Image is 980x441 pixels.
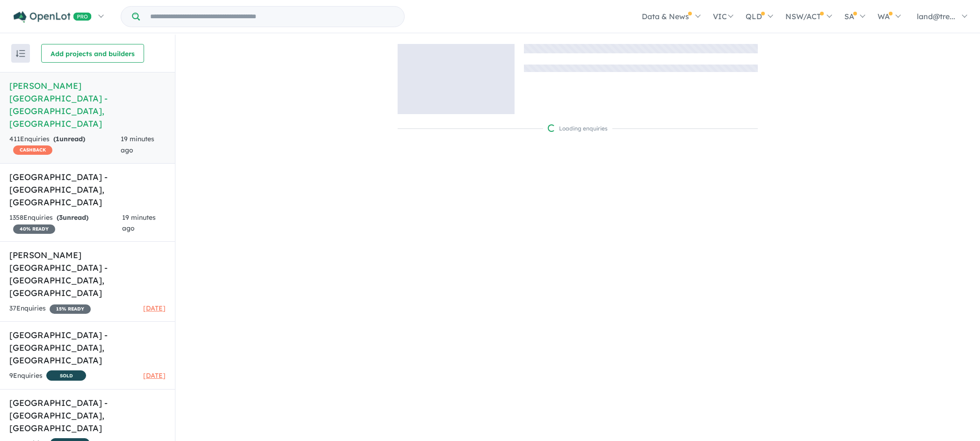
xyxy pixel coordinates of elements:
[13,224,55,234] span: 40 % READY
[9,212,122,235] div: 1358 Enquir ies
[50,304,91,314] span: 15 % READY
[14,11,92,23] img: Openlot PRO Logo White
[9,80,166,130] h5: [PERSON_NAME][GEOGRAPHIC_DATA] - [GEOGRAPHIC_DATA] , [GEOGRAPHIC_DATA]
[9,134,121,156] div: 411 Enquir ies
[548,124,608,133] div: Loading enquiries
[143,304,166,312] span: [DATE]
[57,213,88,222] strong: ( unread)
[9,329,166,367] h5: [GEOGRAPHIC_DATA] - [GEOGRAPHIC_DATA] , [GEOGRAPHIC_DATA]
[9,303,91,314] div: 37 Enquir ies
[122,213,156,233] span: 19 minutes ago
[41,44,144,63] button: Add projects and builders
[16,50,25,57] img: sort.svg
[917,12,955,21] span: land@tre...
[142,7,402,27] input: Try estate name, suburb, builder or developer
[121,135,154,154] span: 19 minutes ago
[59,213,63,222] span: 3
[53,135,85,143] strong: ( unread)
[9,171,166,209] h5: [GEOGRAPHIC_DATA] - [GEOGRAPHIC_DATA] , [GEOGRAPHIC_DATA]
[56,135,59,143] span: 1
[143,371,166,380] span: [DATE]
[9,370,86,382] div: 9 Enquir ies
[13,145,52,155] span: CASHBACK
[9,397,166,434] h5: [GEOGRAPHIC_DATA] - [GEOGRAPHIC_DATA] , [GEOGRAPHIC_DATA]
[9,249,166,299] h5: [PERSON_NAME] [GEOGRAPHIC_DATA] - [GEOGRAPHIC_DATA] , [GEOGRAPHIC_DATA]
[46,370,86,381] span: SOLD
